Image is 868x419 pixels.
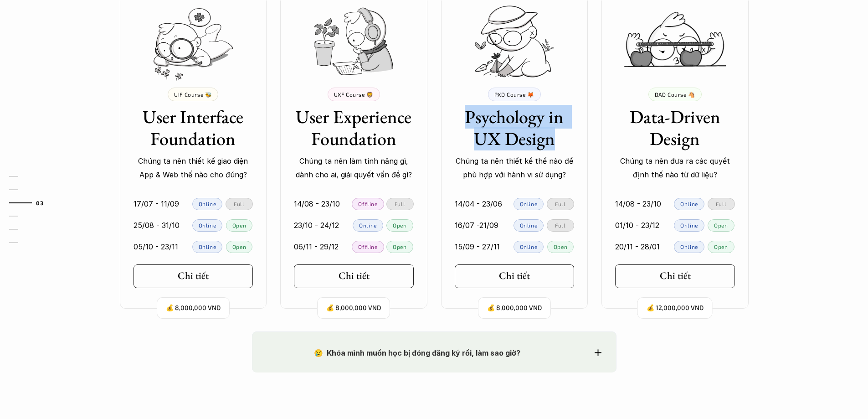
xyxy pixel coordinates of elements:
[499,270,530,282] h5: Chi tiết
[520,222,538,228] p: Online
[647,302,704,314] p: 💰 12,000,000 VND
[615,154,735,182] p: Chúng ta nên đưa ra các quyết định thế nào từ dữ liệu?
[395,201,405,207] p: Full
[716,201,726,207] p: Full
[36,200,43,206] strong: 03
[199,201,216,207] p: Online
[359,222,377,228] p: Online
[660,270,691,282] h5: Chi tiết
[9,197,52,208] a: 03
[339,270,370,282] h5: Chi tiết
[294,154,414,182] p: Chúng ta nên làm tính năng gì, dành cho ai, giải quyết vấn đề gì?
[455,264,575,288] a: Chi tiết
[680,243,698,250] p: Online
[487,302,542,314] p: 💰 8,000,000 VND
[680,222,698,228] p: Online
[294,218,339,232] p: 23/10 - 24/12
[615,240,660,253] p: 20/11 - 28/01
[178,270,209,282] h5: Chi tiết
[714,243,728,250] p: Open
[232,222,246,228] p: Open
[134,154,253,182] p: Chúng ta nên thiết kế giao diện App & Web thế nào cho đúng?
[166,302,221,314] p: 💰 8,000,000 VND
[358,243,377,250] p: Offline
[294,197,340,211] p: 14/08 - 23/10
[615,106,735,150] h3: Data-Driven Design
[455,218,498,232] p: 16/07 -21/09
[615,197,661,211] p: 14/08 - 23/10
[314,348,520,357] strong: 😢 Khóa mình muốn học bị đóng đăng ký rồi, làm sao giờ?
[455,240,500,253] p: 15/09 - 27/11
[232,243,246,250] p: Open
[358,201,377,207] p: Offline
[134,106,253,150] h3: User Interface Foundation
[655,91,695,98] p: DAD Course 🐴
[294,240,339,253] p: 06/11 - 29/12
[615,264,735,288] a: Chi tiết
[174,91,212,98] p: UIF Course 🐝
[455,106,575,150] h3: Psychology in UX Design
[554,243,567,250] p: Open
[455,154,575,182] p: Chúng ta nên thiết kế thế nào để phù hợp với hành vi sử dụng?
[555,201,565,207] p: Full
[234,201,244,207] p: Full
[393,243,406,250] p: Open
[555,222,565,228] p: Full
[294,264,414,288] a: Chi tiết
[199,243,216,250] p: Online
[494,91,534,98] p: PXD Course 🦊
[134,264,253,288] a: Chi tiết
[134,197,179,211] p: 17/07 - 11/09
[134,218,180,232] p: 25/08 - 31/10
[714,222,728,228] p: Open
[455,197,502,211] p: 14/04 - 23/06
[520,201,538,207] p: Online
[520,243,538,250] p: Online
[134,240,178,253] p: 05/10 - 23/11
[199,222,216,228] p: Online
[294,106,414,150] h3: User Experience Foundation
[393,222,406,228] p: Open
[680,201,698,207] p: Online
[326,302,381,314] p: 💰 8,000,000 VND
[615,218,659,232] p: 01/10 - 23/12
[334,91,374,98] p: UXF Course 🦁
